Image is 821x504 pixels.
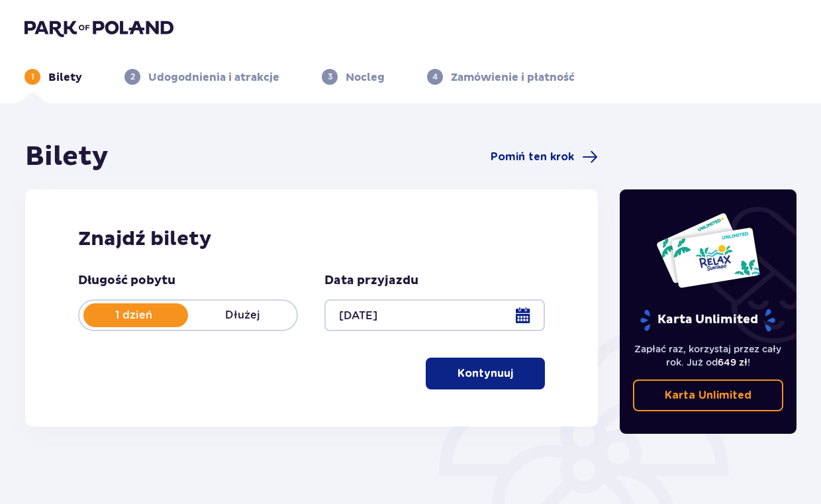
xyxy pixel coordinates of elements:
[48,70,82,85] p: Bilety
[24,19,173,37] img: Park of Poland logo
[451,70,575,85] p: Zamówienie i płatność
[79,308,188,323] p: 1 dzień
[188,308,297,323] p: Dłużej
[324,273,418,289] p: Data przyjazdu
[639,309,777,332] p: Karta Unlimited
[718,357,748,368] span: 649 zł
[78,273,175,289] p: Długość pobytu
[130,71,135,83] p: 2
[665,388,751,403] p: Karta Unlimited
[426,358,545,389] button: Kontynuuj
[458,366,513,381] p: Kontynuuj
[78,227,545,252] h2: Znajdź bilety
[31,71,34,83] p: 1
[491,150,574,164] span: Pomiń ten krok
[491,149,598,165] a: Pomiń ten krok
[633,379,784,411] a: Karta Unlimited
[633,342,784,369] p: Zapłać raz, korzystaj przez cały rok. Już od !
[346,70,385,85] p: Nocleg
[328,71,332,83] p: 3
[148,70,279,85] p: Udogodnienia i atrakcje
[432,71,438,83] p: 4
[25,140,109,174] h1: Bilety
